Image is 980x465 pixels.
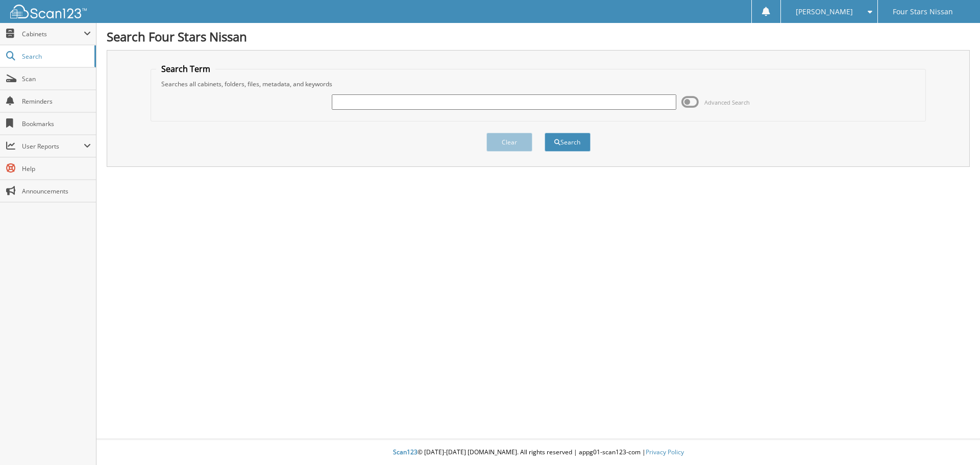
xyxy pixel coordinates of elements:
img: scan123-logo-white.svg [10,5,87,18]
span: Announcements [22,187,91,195]
span: Search [22,52,89,61]
a: Privacy Policy [646,448,684,456]
span: Help [22,164,91,173]
span: Four Stars Nissan [893,9,953,15]
span: Scan [22,75,91,83]
legend: Search Term [156,63,215,75]
div: Searches all cabinets, folders, files, metadata, and keywords [156,80,921,88]
div: © [DATE]-[DATE] [DOMAIN_NAME]. All rights reserved | appg01-scan123-com | [96,440,980,465]
span: Reminders [22,97,91,106]
span: Scan123 [393,448,418,456]
span: Cabinets [22,30,84,38]
button: Clear [486,133,532,152]
iframe: Chat Widget [929,416,980,465]
span: Bookmarks [22,119,91,128]
h1: Search Four Stars Nissan [107,28,970,45]
span: Advanced Search [704,99,750,106]
span: User Reports [22,142,84,151]
button: Search [545,133,591,152]
span: [PERSON_NAME] [796,9,853,15]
